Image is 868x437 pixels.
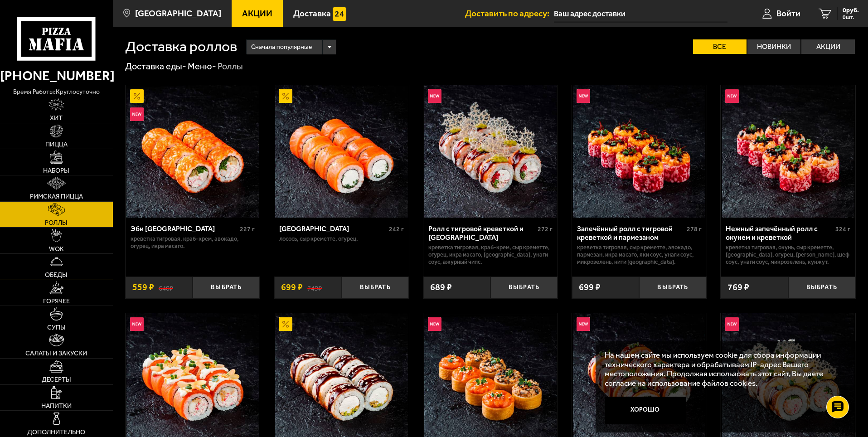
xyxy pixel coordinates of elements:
s: 640 ₽ [159,283,173,292]
a: НовинкаРолл с тигровой креветкой и Гуакамоле [423,85,558,218]
h1: Доставка роллов [125,39,237,54]
div: Нежный запечённый ролл с окунем и креветкой [726,224,833,242]
span: Роллы [45,219,68,226]
span: Римская пицца [30,193,83,199]
span: Десерты [42,376,71,383]
a: Меню- [188,61,216,72]
span: Акции [242,9,272,18]
img: Акционный [279,317,292,331]
span: Обеды [45,272,68,278]
span: WOK [49,246,64,252]
span: 0 руб. [843,7,859,14]
span: 278 г [687,225,702,233]
p: лосось, Сыр креметте, огурец. [279,235,404,243]
div: Запечённый ролл с тигровой креветкой и пармезаном [577,224,684,242]
button: Выбрать [639,277,706,299]
img: Новинка [428,317,441,331]
a: АкционныйНовинкаЭби Калифорния [126,85,260,218]
label: Все [693,39,747,54]
span: Салаты и закуски [25,350,87,356]
p: креветка тигровая, краб-крем, авокадо, огурец, икра масаго. [131,235,255,250]
img: Акционный [130,89,144,103]
span: 227 г [240,225,255,233]
button: Выбрать [788,277,855,299]
img: Новинка [428,89,441,103]
img: Филадельфия [275,85,407,218]
img: Новинка [130,317,144,331]
span: 699 ₽ [281,283,303,292]
span: 559 ₽ [132,283,154,292]
label: Новинки [747,39,801,54]
span: Горячее [43,298,70,304]
span: Хит [50,115,63,121]
img: 15daf4d41897b9f0e9f617042186c801.svg [333,7,346,21]
img: Акционный [279,89,292,103]
div: Роллы [218,61,243,73]
a: Доставка еды- [125,61,186,72]
button: Выбрать [193,277,260,299]
img: Ролл с тигровой креветкой и Гуакамоле [424,85,557,218]
span: Пицца [45,141,68,147]
a: НовинкаНежный запечённый ролл с окунем и креветкой [721,85,855,218]
p: На нашем сайте мы используем cookie для сбора информации технического характера и обрабатываем IP... [605,350,842,388]
button: Хорошо [605,397,686,424]
div: Эби [GEOGRAPHIC_DATA] [131,224,238,233]
span: Доставить по адресу: [465,9,554,18]
input: Ваш адрес доставки [554,5,727,22]
img: Нежный запечённый ролл с окунем и креветкой [722,85,854,218]
label: Акции [801,39,855,54]
img: Новинка [130,107,144,121]
img: Новинка [577,89,590,103]
a: АкционныйФиладельфия [274,85,409,218]
span: 769 ₽ [727,283,749,292]
img: Запечённый ролл с тигровой креветкой и пармезаном [573,85,705,218]
div: Ролл с тигровой креветкой и [GEOGRAPHIC_DATA] [428,224,536,242]
button: Выбрать [490,277,558,299]
span: 689 ₽ [430,283,452,292]
p: креветка тигровая, Сыр креметте, авокадо, пармезан, икра масаго, яки соус, унаги соус, микрозелен... [577,244,702,266]
span: 272 г [538,225,553,233]
span: Дополнительно [27,429,85,435]
s: 749 ₽ [307,283,322,292]
img: Новинка [725,89,739,103]
span: Сначала популярные [251,39,312,56]
p: креветка тигровая, окунь, Сыр креметте, [GEOGRAPHIC_DATA], огурец, [PERSON_NAME], шеф соус, унаги... [726,244,850,266]
span: 0 шт. [843,15,859,20]
a: НовинкаЗапечённый ролл с тигровой креветкой и пармезаном [572,85,707,218]
span: Напитки [41,403,72,409]
div: [GEOGRAPHIC_DATA] [279,224,387,233]
span: 242 г [389,225,404,233]
span: Супы [47,324,66,330]
p: креветка тигровая, краб-крем, Сыр креметте, огурец, икра масаго, [GEOGRAPHIC_DATA], унаги соус, а... [428,244,553,266]
img: Эби Калифорния [126,85,259,218]
button: Выбрать [342,277,409,299]
span: [GEOGRAPHIC_DATA] [135,9,221,18]
span: 324 г [835,225,850,233]
span: Доставка [293,9,331,18]
img: Новинка [577,317,590,331]
span: Войти [776,9,800,18]
span: 699 ₽ [579,283,601,292]
img: Новинка [725,317,739,331]
span: Наборы [43,167,69,174]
